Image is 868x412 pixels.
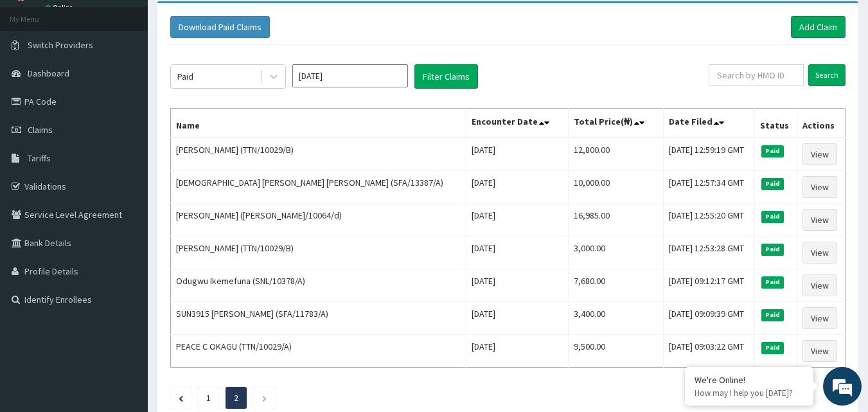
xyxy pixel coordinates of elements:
[234,392,238,404] a: Page 2 is your current page
[171,302,466,335] td: SUN3915 [PERSON_NAME] (SFA/11783/A)
[568,138,663,171] td: 12,800.00
[292,64,408,87] input: Select Month and Year
[761,276,784,288] span: Paid
[466,171,568,204] td: [DATE]
[28,67,69,79] span: Dashboard
[709,64,804,86] input: Search by HMO ID
[761,211,784,222] span: Paid
[761,342,784,354] span: Paid
[171,237,466,269] td: [PERSON_NAME] (TTN/10029/B)
[466,269,568,302] td: [DATE]
[75,124,177,254] span: We're online!
[568,335,663,368] td: 9,500.00
[663,204,754,237] td: [DATE] 12:55:20 GMT
[802,340,837,362] a: View
[663,335,754,368] td: [DATE] 09:03:22 GMT
[568,171,663,204] td: 10,000.00
[171,171,466,204] td: [DEMOGRAPHIC_DATA] [PERSON_NAME] [PERSON_NAME] (SFA/13387/A)
[179,392,183,404] a: Previous page
[177,70,193,83] div: Paid
[414,64,478,89] button: Filter Claims
[663,237,754,269] td: [DATE] 12:53:28 GMT
[466,109,568,138] th: Encounter Date
[761,244,784,255] span: Paid
[802,209,837,231] a: View
[466,335,568,368] td: [DATE]
[695,388,804,399] p: How may I help you today?
[466,237,568,269] td: [DATE]
[802,143,837,165] a: View
[802,307,837,329] a: View
[568,109,663,138] th: Total Price(₦)
[28,152,51,164] span: Tariffs
[663,138,754,171] td: [DATE] 12:59:19 GMT
[802,176,837,198] a: View
[791,16,846,38] a: Add Claim
[568,204,663,237] td: 16,985.00
[67,72,216,89] div: Chat with us now
[761,178,784,190] span: Paid
[695,374,804,386] div: We're Online!
[171,204,466,237] td: [PERSON_NAME] ([PERSON_NAME]/10064/d)
[206,392,211,404] a: Page 1
[797,109,845,138] th: Actions
[45,3,76,12] a: Online
[171,109,466,138] th: Name
[568,269,663,302] td: 7,680.00
[663,269,754,302] td: [DATE] 09:12:17 GMT
[171,138,466,171] td: [PERSON_NAME] (TTN/10029/B)
[802,242,837,264] a: View
[663,302,754,335] td: [DATE] 09:09:39 GMT
[171,269,466,302] td: Odugwu Ikemefuna (SNL/10378/A)
[261,392,267,404] a: Next page
[754,109,797,138] th: Status
[170,16,270,38] button: Download Paid Claims
[211,6,242,37] div: Minimize live chat window
[761,145,784,157] span: Paid
[568,237,663,269] td: 3,000.00
[663,109,754,138] th: Date Filed
[466,138,568,171] td: [DATE]
[466,302,568,335] td: [DATE]
[28,124,53,136] span: Claims
[802,274,837,296] a: View
[466,204,568,237] td: [DATE]
[568,302,663,335] td: 3,400.00
[24,64,52,96] img: d_794563401_company_1708531726252_794563401
[761,309,784,321] span: Paid
[808,64,846,86] input: Search
[28,39,93,51] span: Switch Providers
[171,335,466,368] td: PEACE C OKAGU (TTN/10029/A)
[6,275,245,320] textarea: Type your message and hit 'Enter'
[663,171,754,204] td: [DATE] 12:57:34 GMT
